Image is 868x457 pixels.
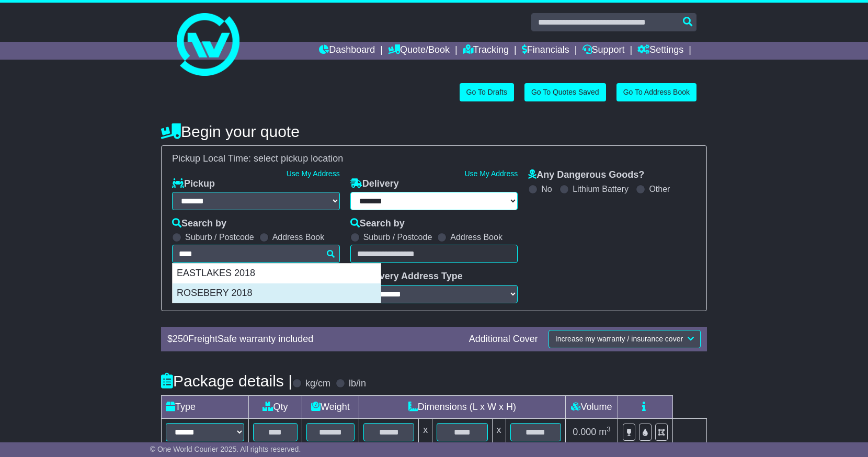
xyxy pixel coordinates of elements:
td: x [492,418,506,445]
label: lb/in [349,378,366,390]
a: Use My Address [287,169,340,178]
label: Suburb / Postcode [185,232,254,242]
label: Delivery Address Type [350,271,463,282]
label: No [541,184,552,194]
span: 0.000 [573,427,596,437]
a: Support [583,42,625,60]
span: m [599,427,611,437]
label: Pickup [172,178,215,190]
a: Financials [522,42,569,60]
a: Go To Quotes Saved [524,83,606,101]
a: Go To Drafts [460,83,514,101]
td: Volume [565,395,618,418]
label: Address Book [450,232,502,242]
div: $ FreightSafe warranty included [162,334,464,345]
span: 250 [173,334,188,344]
label: Any Dangerous Goods? [528,169,644,181]
div: EASTLAKES 2018 [173,264,381,283]
td: Weight [302,395,359,418]
button: Increase my warranty / insurance cover [549,330,701,348]
a: Dashboard [319,42,375,60]
td: Qty [249,395,302,418]
a: Quote/Book [388,42,450,60]
a: Use My Address [464,169,518,178]
a: Tracking [463,42,509,60]
td: x [419,418,432,445]
div: Additional Cover [464,334,543,345]
sup: 3 [607,425,611,433]
h4: Package details | [161,372,292,390]
a: Go To Address Book [616,83,696,101]
label: Other [649,184,670,194]
label: Search by [172,218,226,230]
h4: Begin your quote [161,123,707,140]
td: Type [162,395,249,418]
label: kg/cm [305,378,330,390]
div: ROSEBERY 2018 [173,283,381,303]
div: Pickup Local Time: [167,153,701,165]
span: Increase my warranty / insurance cover [555,335,683,343]
label: Address Book [272,232,325,242]
a: Settings [637,42,683,60]
label: Lithium Battery [573,184,629,194]
label: Suburb / Postcode [363,232,432,242]
label: Search by [350,218,405,230]
span: © One World Courier 2025. All rights reserved. [150,445,301,453]
span: select pickup location [254,153,343,164]
label: Delivery [350,178,399,190]
td: Dimensions (L x W x H) [359,395,565,418]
